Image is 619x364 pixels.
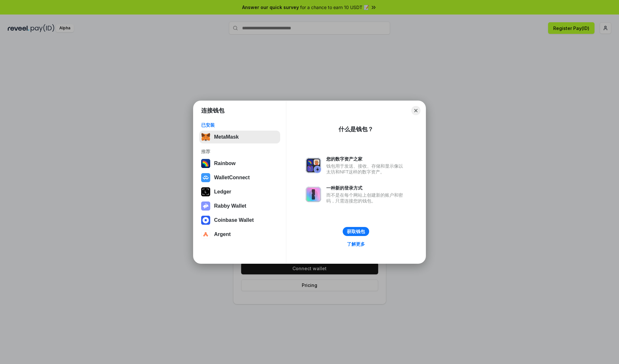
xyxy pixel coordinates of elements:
[214,231,231,237] div: Argent
[199,185,280,198] button: Ledger
[201,133,210,142] img: svg+xml,%3Csvg%20fill%3D%22none%22%20height%3D%2233%22%20viewBox%3D%220%200%2035%2033%22%20width%...
[199,228,280,241] button: Argent
[201,202,210,211] img: svg+xml,%3Csvg%20xmlns%3D%22http%3A%2F%2Fwww.w3.org%2F2000%2Fsvg%22%20fill%3D%22none%22%20viewBox...
[201,107,224,114] h1: 连接钱包
[214,217,254,223] div: Coinbase Wallet
[339,125,373,133] div: 什么是钱包？
[214,203,246,209] div: Rabby Wallet
[199,131,280,143] button: MetaMask
[201,159,210,168] img: svg+xml,%3Csvg%20width%3D%22120%22%20height%3D%22120%22%20viewBox%3D%220%200%20120%20120%22%20fil...
[326,192,406,204] div: 而不是在每个网站上创建新的账户和密码，只需连接您的钱包。
[201,173,210,182] img: svg+xml,%3Csvg%20width%3D%2228%22%20height%3D%2228%22%20viewBox%3D%220%200%2028%2028%22%20fill%3D...
[347,229,365,234] div: 获取钱包
[306,158,321,173] img: svg+xml,%3Csvg%20xmlns%3D%22http%3A%2F%2Fwww.w3.org%2F2000%2Fsvg%22%20fill%3D%22none%22%20viewBox...
[343,227,369,236] button: 获取钱包
[201,216,210,225] img: svg+xml,%3Csvg%20width%3D%2228%22%20height%3D%2228%22%20viewBox%3D%220%200%2028%2028%22%20fill%3D...
[201,149,278,154] div: 推荐
[347,241,365,247] div: 了解更多
[306,187,321,202] img: svg+xml,%3Csvg%20xmlns%3D%22http%3A%2F%2Fwww.w3.org%2F2000%2Fsvg%22%20fill%3D%22none%22%20viewBox...
[199,171,280,184] button: WalletConnect
[214,189,231,195] div: Ledger
[201,230,210,239] img: svg+xml,%3Csvg%20width%3D%2228%22%20height%3D%2228%22%20viewBox%3D%220%200%2028%2028%22%20fill%3D...
[201,187,210,196] img: svg+xml,%3Csvg%20xmlns%3D%22http%3A%2F%2Fwww.w3.org%2F2000%2Fsvg%22%20width%3D%2228%22%20height%3...
[214,161,236,166] div: Rainbow
[411,106,420,115] button: Close
[214,134,239,140] div: MetaMask
[199,214,280,227] button: Coinbase Wallet
[199,200,280,212] button: Rabby Wallet
[199,157,280,170] button: Rainbow
[326,185,406,191] div: 一种新的登录方式
[214,175,250,181] div: WalletConnect
[326,163,406,175] div: 钱包用于发送、接收、存储和显示像以太坊和NFT这样的数字资产。
[201,122,278,128] div: 已安装
[343,240,369,248] a: 了解更多
[326,156,406,162] div: 您的数字资产之家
